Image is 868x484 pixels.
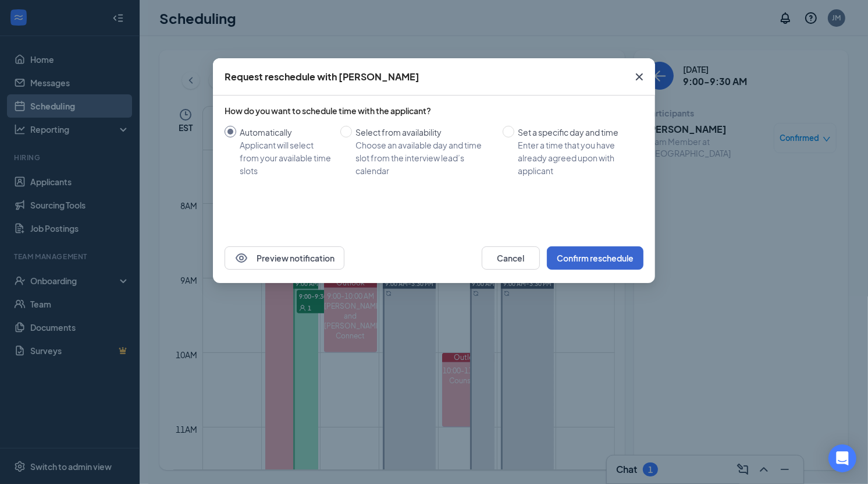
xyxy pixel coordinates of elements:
button: EyePreview notification [225,246,344,270]
div: Choose an available day and time slot from the interview lead’s calendar [355,139,493,177]
button: Close [624,58,655,96]
div: Automatically [240,126,331,139]
svg: Eye [234,251,248,265]
svg: Cross [632,70,646,84]
div: Open Intercom Messenger [828,444,856,472]
button: Cancel [482,246,540,270]
div: Select from availability [355,126,493,139]
div: Enter a time that you have already agreed upon with applicant [518,139,634,177]
div: Set a specific day and time [518,126,634,139]
div: Applicant will select from your available time slots [240,139,331,177]
div: How do you want to schedule time with the applicant? [225,105,643,116]
button: Confirm reschedule [547,246,643,270]
div: Request reschedule with [PERSON_NAME] [225,70,419,83]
